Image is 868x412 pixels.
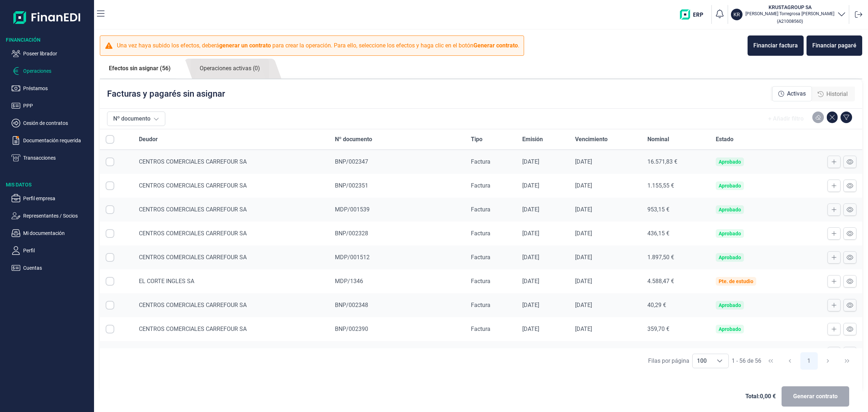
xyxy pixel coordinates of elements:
[719,231,741,236] div: Aprobado
[647,135,669,144] span: Nominal
[522,206,563,213] div: [DATE]
[335,158,368,165] span: BNP/002347
[335,302,368,308] span: BNP/002348
[106,277,114,286] div: Row Selected null
[522,182,563,189] div: [DATE]
[826,90,848,98] span: Historial
[522,278,563,285] div: [DATE]
[471,278,490,285] span: Factura
[12,49,91,58] button: Poseer librador
[106,325,114,333] div: Row Selected null
[522,254,563,261] div: [DATE]
[745,11,834,17] p: [PERSON_NAME] Torregrosa [PERSON_NAME]
[23,67,91,75] p: Operaciones
[647,302,704,309] div: 40,29 €
[647,278,704,285] div: 4.588,47 €
[139,135,158,144] span: Deudor
[106,181,114,190] div: Row Selected null
[13,6,81,29] img: Logo de aplicación
[647,230,704,237] div: 436,15 €
[139,230,247,237] span: CENTROS COMERCIALES CARREFOUR SA
[12,246,91,255] button: Perfil
[12,67,91,75] button: Operaciones
[522,158,563,165] div: [DATE]
[647,206,704,213] div: 953,15 €
[838,352,856,370] button: Last Page
[777,18,803,24] small: Copiar cif
[23,246,91,255] p: Perfil
[23,264,91,272] p: Cuentas
[139,158,247,165] span: CENTROS COMERCIALES CARREFOUR SA
[106,135,114,144] div: All items unselected
[335,278,363,285] span: MDP/1346
[711,354,728,368] div: Choose
[647,182,704,189] div: 1.155,55 €
[12,136,91,145] button: Documentación requerida
[693,354,711,368] span: 100
[732,358,761,364] span: 1 - 56 de 56
[23,211,91,220] p: Representantes / Socios
[522,135,543,144] span: Emisión
[139,302,247,308] span: CENTROS COMERCIALES CARREFOUR SA
[117,41,519,50] p: Una vez haya subido los efectos, deberá para crear la operación. Para ello, seleccione los efecto...
[716,135,733,144] span: Estado
[812,41,856,50] div: Financiar pagaré
[471,158,490,165] span: Factura
[100,59,180,78] a: Efectos sin asignar (56)
[647,254,704,261] div: 1.897,50 €
[575,182,636,189] div: [DATE]
[106,205,114,214] div: Row Selected null
[23,119,91,127] p: Cesión de contratos
[106,253,114,262] div: Row Selected null
[23,154,91,162] p: Transacciones
[807,35,862,56] button: Financiar pagaré
[800,352,818,370] button: Page 1
[819,352,837,370] button: Next Page
[471,135,482,144] span: Tipo
[23,49,91,58] p: Poseer librador
[106,157,114,166] div: Row Selected null
[335,135,372,144] span: Nº documento
[106,229,114,238] div: Row Selected null
[719,255,741,260] div: Aprobado
[471,302,490,308] span: Factura
[575,302,636,309] div: [DATE]
[471,182,490,189] span: Factura
[139,206,247,213] span: CENTROS COMERCIALES CARREFOUR SA
[647,325,704,333] div: 359,70 €
[719,183,741,189] div: Aprobado
[719,326,741,332] div: Aprobado
[575,278,636,285] div: [DATE]
[648,357,689,365] div: Filas por página
[745,4,834,11] h3: KRUSTAGROUP SA
[719,159,741,165] div: Aprobado
[471,254,490,261] span: Factura
[762,352,779,370] button: First Page
[719,302,741,308] div: Aprobado
[107,112,165,126] button: Nº documento
[522,230,563,237] div: [DATE]
[12,84,91,93] button: Préstamos
[522,325,563,333] div: [DATE]
[12,194,91,203] button: Perfil empresa
[471,206,490,213] span: Factura
[12,119,91,127] button: Cesión de contratos
[106,301,114,310] div: Row Selected null
[473,42,518,49] b: Generar contrato
[23,101,91,110] p: PPP
[139,254,247,261] span: CENTROS COMERCIALES CARREFOUR SA
[575,158,636,165] div: [DATE]
[745,392,776,401] span: Total: 0,00 €
[575,230,636,237] div: [DATE]
[575,254,636,261] div: [DATE]
[139,325,247,332] span: CENTROS COMERCIALES CARREFOUR SA
[23,194,91,203] p: Perfil empresa
[335,254,370,261] span: MDP/001512
[335,206,370,213] span: MDP/001539
[12,101,91,110] button: PPP
[139,182,247,189] span: CENTROS COMERCIALES CARREFOUR SA
[191,59,269,79] a: Operaciones activas (0)
[647,158,704,165] div: 16.571,83 €
[219,42,271,49] b: generar un contrato
[23,136,91,145] p: Documentación requerida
